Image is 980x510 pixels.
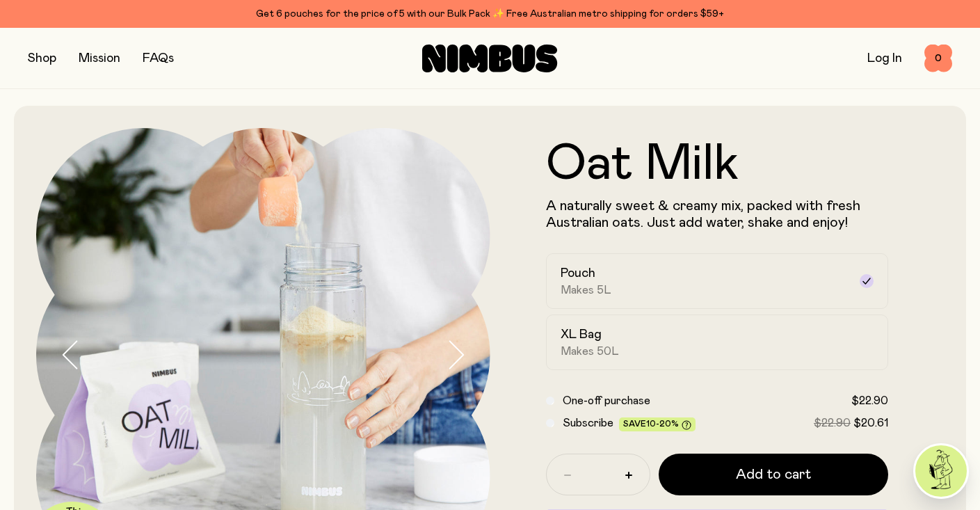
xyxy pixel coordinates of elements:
[563,417,613,429] span: Subscribe
[851,395,888,406] span: $22.90
[646,420,679,428] span: 10-20%
[853,417,888,429] span: $20.61
[924,45,952,72] button: 0
[561,344,619,358] span: Makes 50L
[659,454,889,495] button: Add to cart
[561,283,611,297] span: Makes 5L
[814,417,851,429] span: $22.90
[143,52,174,65] a: FAQs
[915,445,967,497] img: agent
[867,52,902,65] a: Log In
[546,139,889,189] h1: Oat Milk
[79,52,120,65] a: Mission
[546,198,889,231] p: A naturally sweet & creamy mix, packed with fresh Australian oats. Just add water, shake and enjoy!
[623,420,691,430] span: Save
[736,465,811,484] span: Add to cart
[561,326,602,343] h2: XL Bag
[561,265,595,282] h2: Pouch
[28,6,952,22] div: Get 6 pouches for the price of 5 with our Bulk Pack ✨ Free Australian metro shipping for orders $59+
[563,395,650,406] span: One-off purchase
